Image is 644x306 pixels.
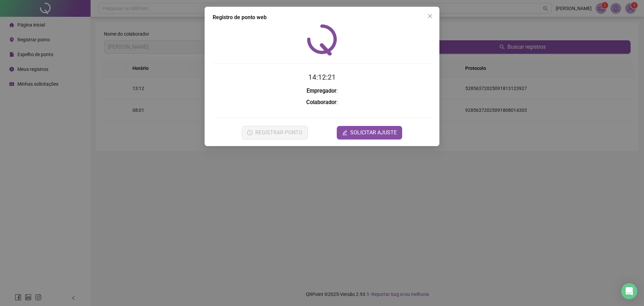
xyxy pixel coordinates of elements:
div: Open Intercom Messenger [621,283,637,299]
div: Registro de ponto web [213,13,431,21]
span: close [427,13,433,19]
span: SOLICITAR AJUSTE [350,129,397,137]
button: editSOLICITAR AJUSTE [337,126,402,139]
button: REGISTRAR PONTO [242,126,308,139]
img: QRPoint [307,24,337,55]
strong: Empregador [307,88,336,94]
span: edit [342,130,347,135]
button: Close [425,11,435,21]
h3: : [213,98,431,107]
time: 14:12:21 [308,73,336,81]
h3: : [213,87,431,95]
strong: Colaborador [306,99,336,105]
